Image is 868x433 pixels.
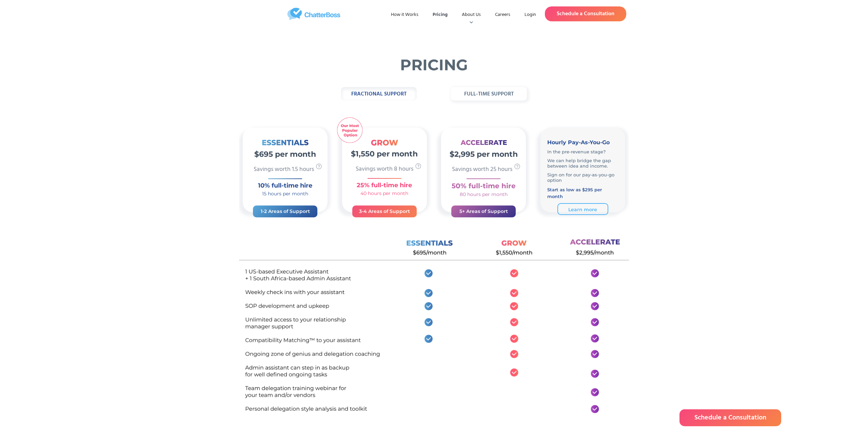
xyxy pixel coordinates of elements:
[441,181,526,191] h3: 50% full-time hire
[254,167,316,175] p: Savings worth 1.5 hours
[342,190,427,197] h4: 40 hours per month
[462,12,481,18] div: About Us
[547,186,618,200] h4: Start as low as $295 per month
[359,207,410,215] h3: 3-4 Areas of Support
[519,9,541,21] a: Login
[547,138,618,147] h3: Hourly Pay-As-You-Go
[547,158,618,169] p: We can help bridge the gap between idea and income.
[441,146,526,160] h2: $2,995 per month
[260,207,311,215] h3: 1-2 Areas of Support
[386,9,424,21] a: How it Works
[547,149,618,154] p: In the pre-revenue stage?
[557,203,608,215] a: Learn more
[243,146,328,160] h2: $695 per month
[458,207,509,215] h3: 5+ Areas of Support
[547,172,618,183] p: Sign on for our pay-as-you-go option
[456,9,486,21] div: About Us
[243,190,328,197] h4: 15 hours per month
[427,9,453,21] a: Pricing
[464,90,514,99] strong: full-time support
[441,191,526,198] h4: 80 hours per month
[452,167,514,175] p: Savings worth 25 hours
[490,9,516,21] a: Careers
[342,145,427,159] h2: $1,550 per month
[351,90,407,99] strong: fractional support
[356,166,415,175] p: Savings worth 8 hours
[679,409,781,426] a: Schedule a Consultation
[545,6,626,21] a: Schedule a Consultation
[242,8,386,20] a: home
[342,180,427,190] h3: 25% full-time hire
[243,181,328,190] h3: 10% full-time hire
